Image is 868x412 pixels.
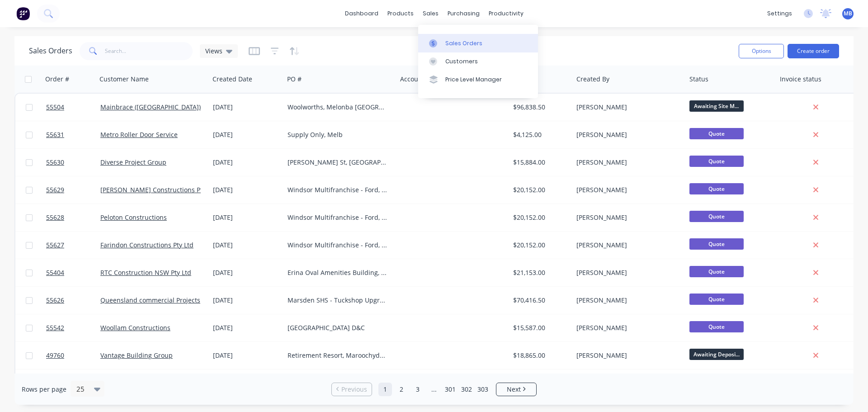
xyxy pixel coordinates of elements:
div: Invoice status [780,75,821,84]
a: RTC Construction NSW Pty Ltd [100,268,191,277]
div: sales [418,7,443,20]
span: Rows per page [22,385,66,394]
div: Windsor Multifranchise - Ford, [PERSON_NAME] & KIA [288,213,388,222]
a: Jump forward [427,383,441,396]
span: 55542 [46,323,64,332]
div: [DATE] [213,296,280,305]
div: $20,152.00 [513,213,566,222]
div: Created Date [212,75,252,84]
a: 55504 [46,94,100,121]
a: 55626 [46,287,100,314]
div: [PERSON_NAME] [576,130,677,139]
a: Page 302 [460,383,473,396]
div: [PERSON_NAME] [576,351,677,360]
a: 55631 [46,121,100,148]
a: 55628 [46,204,100,231]
div: Order # [45,75,69,84]
span: Awaiting Site M... [689,100,744,112]
span: Quote [689,128,744,139]
div: $18,865.00 [513,351,566,360]
span: 55630 [46,158,64,167]
span: 55631 [46,130,64,139]
div: [DATE] [213,241,280,250]
a: Page 2 [395,383,408,396]
span: 55404 [46,268,64,277]
div: [DATE] [213,158,280,167]
a: 49760 [46,342,100,369]
img: Factory [16,7,30,20]
div: Woolworths, Melonba [GEOGRAPHIC_DATA] [288,103,388,112]
span: 55628 [46,213,64,222]
div: [DATE] [213,213,280,222]
div: Created By [576,75,609,84]
a: Page 1 is your current page [378,383,392,396]
a: [PERSON_NAME] Constructions Pty Ltd [100,185,217,194]
div: Windsor Multifranchise - Ford, [PERSON_NAME] & KIA [288,241,388,250]
div: $15,884.00 [513,158,566,167]
div: [PERSON_NAME] [576,103,677,112]
span: 55626 [46,296,64,305]
div: [DATE] [213,268,280,277]
a: Previous page [332,385,372,394]
div: [PERSON_NAME] [576,296,677,305]
a: Customers [418,52,538,71]
span: 55629 [46,185,64,194]
a: Peloton Constructions [100,213,167,222]
div: [PERSON_NAME] [576,158,677,167]
div: [PERSON_NAME] [576,268,677,277]
div: $15,587.00 [513,323,566,332]
a: 55404 [46,259,100,286]
div: $70,416.50 [513,296,566,305]
span: Quote [689,238,744,250]
a: 55625 [46,369,100,397]
div: [PERSON_NAME] [576,241,677,250]
span: Quote [689,156,744,167]
div: $20,152.00 [513,241,566,250]
a: Page 303 [476,383,490,396]
a: Page 301 [443,383,457,396]
div: [DATE] [213,103,280,112]
div: $21,153.00 [513,268,566,277]
button: Options [739,44,784,58]
div: Supply Only, Melb [288,130,388,139]
div: [PERSON_NAME] St, [GEOGRAPHIC_DATA] [288,158,388,167]
ul: Pagination [328,383,540,396]
button: Create order [788,44,839,58]
a: Next page [496,385,536,394]
span: Next [507,385,521,394]
div: settings [763,7,797,20]
input: Search... [105,42,193,60]
a: Woollam Constructions [100,323,170,332]
a: Mainbrace ([GEOGRAPHIC_DATA]) [100,103,201,111]
span: 55504 [46,103,64,112]
div: [PERSON_NAME] [576,185,677,194]
span: Views [205,46,222,56]
a: 55542 [46,314,100,341]
a: 55630 [46,149,100,176]
span: 55627 [46,241,64,250]
div: Sales Orders [445,39,482,47]
div: Customers [445,57,478,66]
a: dashboard [340,7,383,20]
div: purchasing [443,7,484,20]
div: [PERSON_NAME] [576,323,677,332]
h1: Sales Orders [29,47,72,55]
span: Quote [689,183,744,194]
div: $20,152.00 [513,185,566,194]
div: Marsden SHS - Tuckshop Upgrade [288,296,388,305]
a: 55629 [46,176,100,204]
div: products [383,7,418,20]
div: Windsor Multifranchise - Ford, [PERSON_NAME] & KIA [288,185,388,194]
div: Erina Oval Amenities Building, [GEOGRAPHIC_DATA] [288,268,388,277]
div: $4,125.00 [513,130,566,139]
div: [PERSON_NAME] [576,213,677,222]
a: Price Level Manager [418,71,538,89]
div: [DATE] [213,323,280,332]
div: [DATE] [213,130,280,139]
a: Metro Roller Door Service [100,130,178,139]
div: [DATE] [213,185,280,194]
a: Farindon Constructions Pty Ltd [100,241,193,249]
a: Queensland commercial Projects [100,296,200,304]
div: $96,838.50 [513,103,566,112]
span: Quote [689,211,744,222]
